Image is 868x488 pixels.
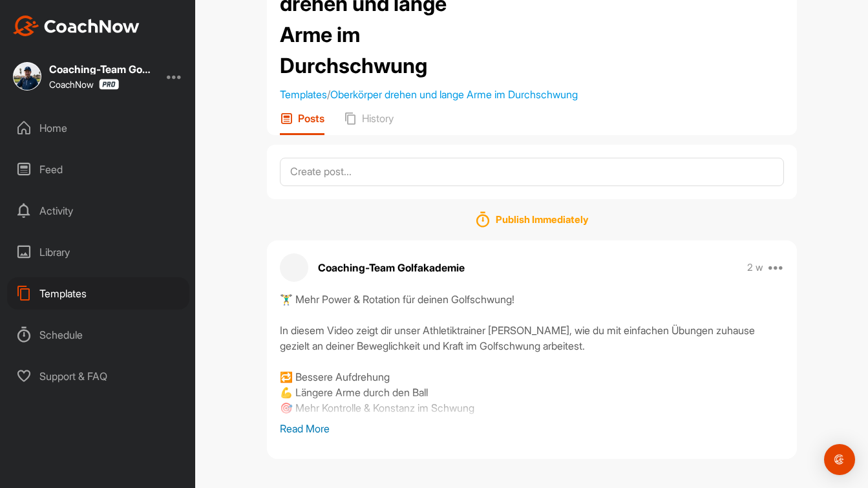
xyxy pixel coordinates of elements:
[7,319,189,351] div: Schedule
[7,236,189,268] div: Library
[7,360,189,392] div: Support & FAQ
[280,421,784,436] p: Read More
[330,88,578,101] a: Oberkörper drehen und lange Arme im Durchschwung
[824,444,855,475] div: Open Intercom Messenger
[747,261,763,274] p: 2 w
[7,195,189,227] div: Activity
[362,112,394,125] p: History
[49,79,119,90] div: CoachNow
[7,112,189,144] div: Home
[280,88,327,101] a: Templates
[318,260,465,275] p: Coaching-Team Golfakademie
[13,62,41,90] img: square_76f96ec4196c1962453f0fa417d3756b.jpg
[280,88,578,101] span: /
[7,277,189,310] div: Templates
[13,16,140,36] img: CoachNow
[280,292,784,421] div: 🏋️‍♂️ Mehr Power & Rotation für deinen Golfschwung! In diesem Video zeigt dir unser Athletiktrain...
[298,112,324,125] p: Posts
[496,215,588,225] h1: Publish Immediately
[7,153,189,186] div: Feed
[99,79,119,90] img: CoachNow Pro
[49,64,153,74] div: Coaching-Team Golfakademie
